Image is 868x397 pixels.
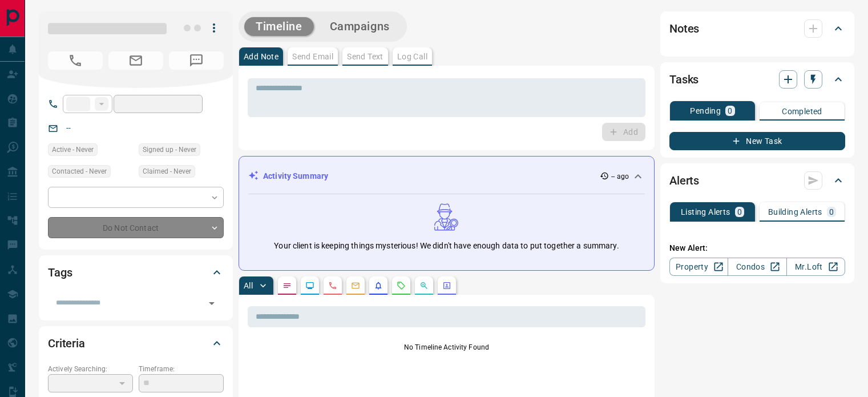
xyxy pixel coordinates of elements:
[611,171,629,182] p: -- ago
[442,281,451,290] svg: Agent Actions
[48,51,103,70] span: No Number
[669,132,845,150] button: New Task
[204,295,220,311] button: Open
[669,171,699,190] h2: Alerts
[274,240,619,252] p: Your client is keeping things mysterious! We didn't have enough data to put together a summary.
[829,208,834,216] p: 0
[248,166,645,187] div: Activity Summary-- ago
[143,144,196,155] span: Signed up - Never
[374,281,383,290] svg: Listing Alerts
[690,107,721,115] p: Pending
[48,364,133,374] p: Actively Searching:
[48,334,85,352] h2: Criteria
[108,51,163,70] span: No Email
[782,107,822,115] p: Completed
[768,208,822,216] p: Building Alerts
[351,281,360,290] svg: Emails
[328,281,337,290] svg: Calls
[397,281,406,290] svg: Requests
[669,167,845,194] div: Alerts
[737,208,742,216] p: 0
[305,281,314,290] svg: Lead Browsing Activity
[169,51,224,70] span: No Number
[244,282,253,290] p: All
[728,258,786,276] a: Condos
[681,208,730,216] p: Listing Alerts
[669,242,845,254] p: New Alert:
[52,166,107,177] span: Contacted - Never
[244,53,278,61] p: Add Note
[669,70,699,89] h2: Tasks
[139,364,224,374] p: Timeframe:
[728,107,732,115] p: 0
[248,342,645,352] p: No Timeline Activity Found
[66,123,71,133] a: --
[318,17,401,36] button: Campaigns
[669,15,845,42] div: Notes
[282,281,292,290] svg: Notes
[669,258,728,276] a: Property
[669,19,699,38] h2: Notes
[244,17,314,36] button: Timeline
[419,281,429,290] svg: Opportunities
[52,144,94,155] span: Active - Never
[48,217,224,238] div: Do Not Contact
[48,330,224,357] div: Criteria
[143,166,191,177] span: Claimed - Never
[786,258,845,276] a: Mr.Loft
[263,170,328,182] p: Activity Summary
[669,66,845,93] div: Tasks
[48,259,224,286] div: Tags
[48,263,72,282] h2: Tags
